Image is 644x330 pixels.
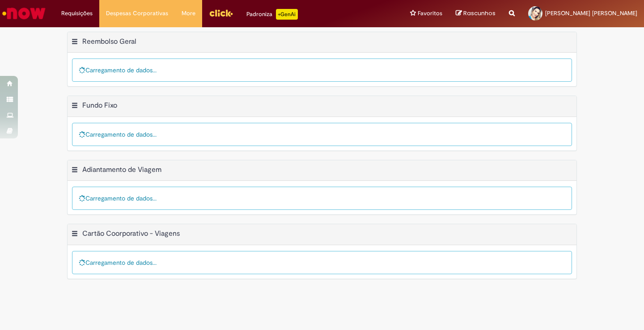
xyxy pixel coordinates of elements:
[71,165,78,177] button: Adiantamento de Viagem Menu de contexto
[82,37,136,46] h2: Reembolso Geral
[456,9,496,18] a: Rascunhos
[72,123,572,146] div: Carregamento de dados...
[82,101,117,110] h2: Fundo Fixo
[72,187,572,210] div: Carregamento de dados...
[545,9,637,17] span: [PERSON_NAME] [PERSON_NAME]
[182,9,195,18] span: More
[82,165,161,174] h2: Adiantamento de Viagem
[209,6,233,20] img: click_logo_yellow_360x200.png
[72,58,572,82] div: Carregamento de dados...
[246,9,298,20] div: Padroniza
[71,101,78,113] button: Fundo Fixo Menu de contexto
[82,230,180,238] h2: Cartão Coorporativo - Viagens
[1,4,47,22] img: ServiceNow
[276,9,298,20] p: +GenAi
[463,9,496,17] span: Rascunhos
[72,251,572,274] div: Carregamento de dados...
[106,9,168,18] span: Despesas Corporativas
[71,229,78,241] button: Cartão Coorporativo - Viagens Menu de contexto
[61,9,93,18] span: Requisições
[71,37,78,49] button: Reembolso Geral Menu de contexto
[418,9,442,18] span: Favoritos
